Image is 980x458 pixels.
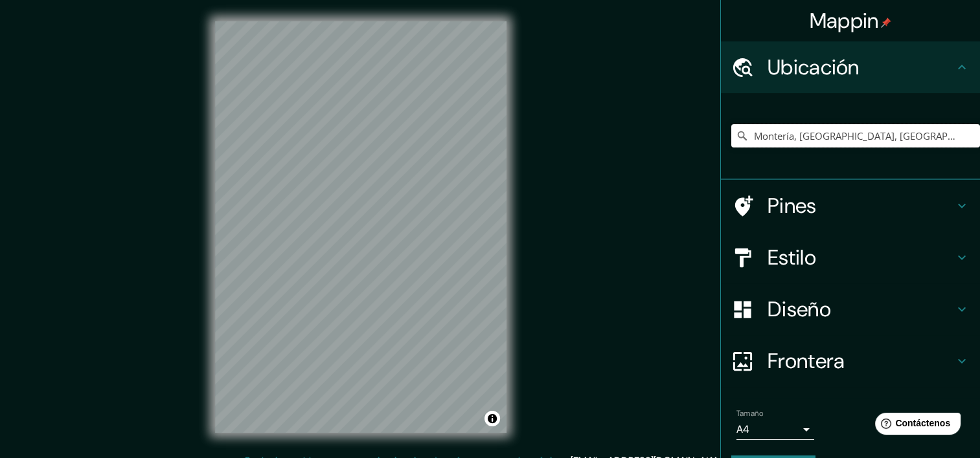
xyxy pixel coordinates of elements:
div: Ubicación [721,41,980,93]
font: Mappin [810,7,879,34]
iframe: Help widget launcher [865,408,966,444]
h4: Diseño [768,296,954,322]
h4: Frontera [768,348,954,374]
div: Frontera [721,335,980,387]
input: Elige tu ciudad o área [731,124,980,147]
h4: Ubicación [768,54,954,80]
canvas: Mapa [215,21,507,433]
img: pin-icon.png [881,17,891,28]
h4: Estilo [768,245,954,270]
div: Diseño [721,283,980,335]
div: Estilo [721,232,980,283]
div: A4 [736,419,814,440]
h4: Pines [768,193,954,219]
button: Alternar atribución [484,411,500,426]
label: Tamaño [736,408,763,419]
div: Pines [721,180,980,232]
